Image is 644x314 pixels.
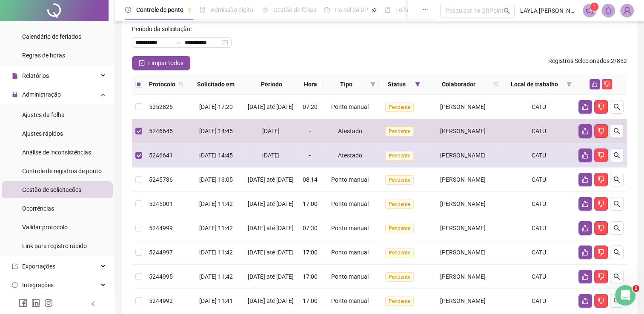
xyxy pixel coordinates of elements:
[309,152,311,159] span: -
[22,243,87,249] span: Link para registro rápido
[22,111,65,118] span: Ajustes da folha
[90,301,96,307] span: left
[502,265,575,289] td: CATU
[502,95,575,119] td: CATU
[331,176,369,183] span: Ponto manual
[565,78,573,91] span: filter
[440,152,486,159] span: [PERSON_NAME]
[385,151,414,160] span: Pendente
[149,273,173,280] span: 5244995
[248,200,294,207] span: [DATE] até [DATE]
[149,103,173,110] span: 5252825
[331,103,369,110] span: Ponto manual
[604,7,612,14] span: bell
[613,200,620,207] span: search
[244,74,298,95] th: Período
[590,3,598,11] sup: 1
[199,249,232,256] span: [DATE] 11:42
[440,103,486,110] span: [PERSON_NAME]
[385,200,414,209] span: Pendente
[385,103,414,112] span: Pendente
[440,128,486,134] span: [PERSON_NAME]
[395,6,450,13] span: Folha de pagamento
[370,82,375,87] span: filter
[331,273,369,280] span: Ponto manual
[148,58,183,68] span: Limpar todos
[582,152,589,159] span: like
[384,7,390,13] span: book
[22,149,91,156] span: Análise de inconsistências
[613,128,620,134] span: search
[492,78,501,91] span: search
[613,297,620,304] span: search
[331,225,369,231] span: Ponto manual
[502,216,575,240] td: CATU
[382,80,412,89] span: Status
[502,119,575,143] td: CATU
[132,22,196,36] label: Período da solicitação
[613,152,620,159] span: search
[179,82,184,87] span: search
[615,285,635,305] iframe: Intercom live chat
[598,225,604,231] span: dislike
[248,225,294,231] span: [DATE] até [DATE]
[149,225,173,231] span: 5244999
[273,6,316,13] span: Gestão de férias
[199,297,232,304] span: [DATE] 11:41
[598,176,604,183] span: dislike
[592,4,595,10] span: 1
[262,128,280,134] span: [DATE]
[385,175,414,185] span: Pendente
[248,103,294,110] span: [DATE] até [DATE]
[582,200,589,207] span: like
[199,103,232,110] span: [DATE] 17:20
[262,7,268,13] span: sun
[567,82,572,87] span: filter
[440,176,486,183] span: [PERSON_NAME]
[19,299,27,307] span: facebook
[613,225,620,231] span: search
[22,72,49,79] span: Relatórios
[303,176,318,183] span: 08:14
[199,200,232,207] span: [DATE] 11:42
[369,78,377,91] span: filter
[598,152,604,159] span: dislike
[22,91,61,98] span: Administração
[502,143,575,168] td: CATU
[12,263,18,269] span: export
[422,7,428,13] span: ellipsis
[586,7,593,14] span: notification
[385,272,414,282] span: Pendente
[604,81,610,87] span: dislike
[494,82,499,87] span: search
[31,299,40,307] span: linkedin
[427,80,490,89] span: Colaborador
[149,249,173,256] span: 5244997
[385,224,414,233] span: Pendente
[12,282,18,288] span: sync
[303,273,318,280] span: 17:00
[598,200,604,207] span: dislike
[22,52,65,59] span: Regras de horas
[582,225,589,231] span: like
[22,224,68,231] span: Validar protocolo
[303,297,318,304] span: 17:00
[582,103,589,110] span: like
[582,176,589,183] span: like
[22,186,81,193] span: Gestão de solicitações
[440,249,486,256] span: [PERSON_NAME]
[149,176,173,183] span: 5245736
[12,91,18,97] span: lock
[520,6,577,15] span: LAYLA [PERSON_NAME] - PERBRAS
[326,80,367,89] span: Tipo
[335,6,368,13] span: Painel do DP
[199,128,232,134] span: [DATE] 14:45
[22,282,54,288] span: Integrações
[440,273,486,280] span: [PERSON_NAME]
[136,6,183,13] span: Controle de ponto
[385,297,414,306] span: Pendente
[582,297,589,304] span: like
[338,128,362,134] span: Atestado
[22,205,54,212] span: Ocorrências
[372,8,377,13] span: pushpin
